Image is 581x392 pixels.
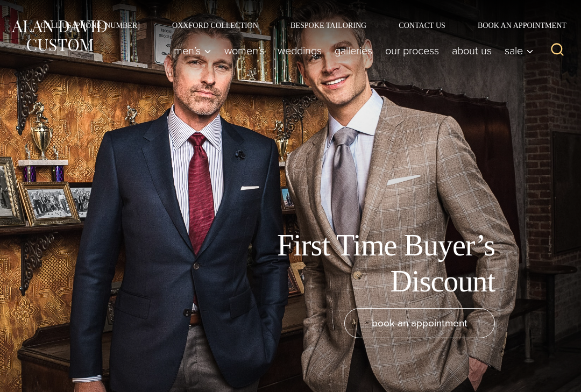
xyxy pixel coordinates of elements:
a: Our Process [379,40,445,61]
img: Alan David Custom [11,18,108,54]
button: View Search Form [544,38,570,63]
a: Contact Us [382,22,462,29]
nav: Primary Navigation [167,40,539,61]
span: Men’s [174,45,211,56]
h1: First Time Buyer’s Discount [253,227,495,300]
a: Women’s [218,40,271,61]
a: Galleries [328,40,379,61]
a: Book an Appointment [462,22,570,29]
a: About Us [445,40,498,61]
span: book an appointment [372,315,467,331]
nav: Secondary Navigation [24,22,570,29]
a: weddings [271,40,328,61]
a: book an appointment [344,308,495,338]
a: Bespoke Tailoring [274,22,382,29]
a: Call Us [PHONE_NUMBER] [24,22,156,29]
a: Oxxford Collection [156,22,274,29]
span: Sale [505,45,534,56]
